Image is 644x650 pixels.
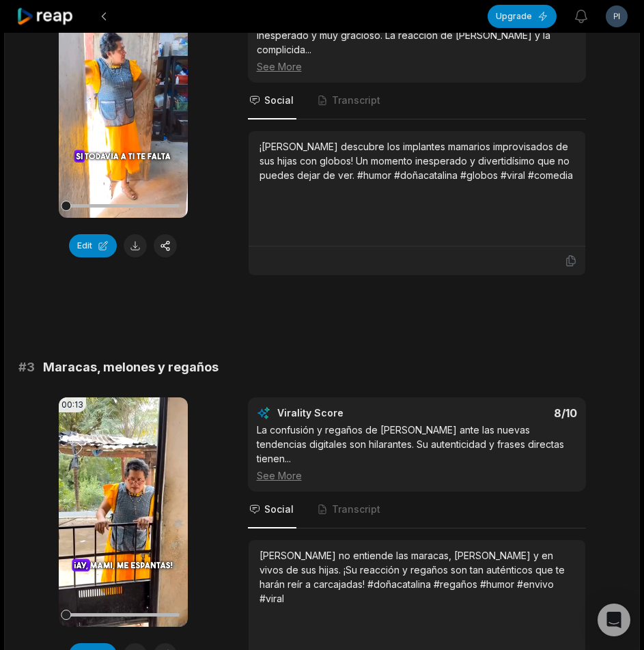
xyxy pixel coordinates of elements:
button: Upgrade [488,5,557,28]
span: Maracas, melones y regaños [43,358,219,377]
span: Transcript [332,94,380,107]
span: Social [264,94,294,107]
div: Virality Score [277,406,424,420]
span: Social [264,503,294,516]
div: La confusión y regaños de [PERSON_NAME] ante las nuevas tendencias digitales son hilarantes. Su a... [257,423,577,483]
div: 8 /10 [430,406,577,420]
button: Edit [69,234,117,257]
div: Open Intercom Messenger [598,604,630,636]
div: ¡[PERSON_NAME] descubre los implantes mamarios improvisados de sus hijas con globos! Un momento i... [260,139,574,182]
span: # 3 [18,358,35,377]
nav: Tabs [248,83,586,119]
div: [PERSON_NAME] no entiende las maracas, [PERSON_NAME] y en vivos de sus hijas. ¡Su reacción y rega... [260,548,574,606]
span: Transcript [332,503,380,516]
div: See More [257,59,577,74]
div: El descubrimiento de los 'implantes' con globos es un momento inesperado y muy gracioso. La reacc... [257,14,577,74]
div: See More [257,468,577,483]
nav: Tabs [248,492,586,528]
video: Your browser does not support mp4 format. [59,397,188,627]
